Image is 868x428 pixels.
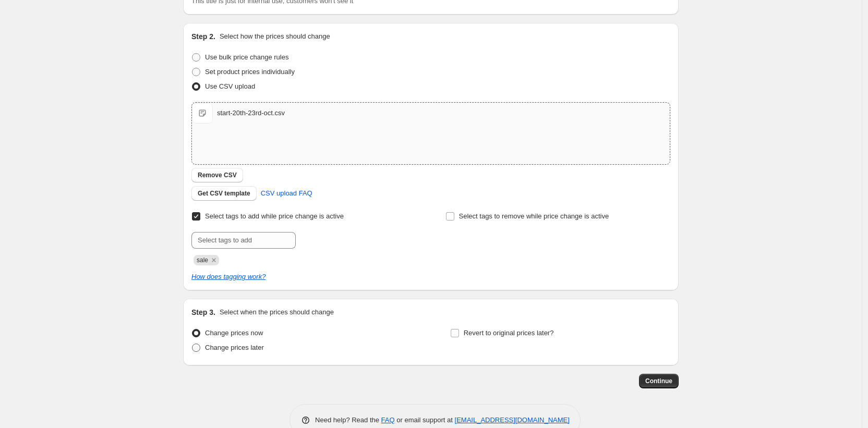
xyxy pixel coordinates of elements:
[464,329,554,337] span: Revert to original prices later?
[645,377,672,385] span: Continue
[315,416,381,424] span: Need help? Read the
[191,232,296,249] input: Select tags to add
[209,255,219,265] button: Remove sale
[220,31,330,42] p: Select how the prices should change
[197,256,208,264] span: sale
[205,329,263,337] span: Change prices now
[191,31,215,42] h2: Step 2.
[191,307,215,317] h2: Step 3.
[205,212,344,220] span: Select tags to add while price change is active
[191,186,257,201] button: Get CSV template
[198,189,250,198] span: Get CSV template
[205,53,288,61] span: Use bulk price change rules
[455,416,570,424] a: [EMAIL_ADDRESS][DOMAIN_NAME]
[217,108,285,118] div: start-20th-23rd-oct.csv
[381,416,395,424] a: FAQ
[395,416,455,424] span: or email support at
[205,68,295,76] span: Set product prices individually
[639,374,679,388] button: Continue
[459,212,609,220] span: Select tags to remove while price change is active
[261,188,312,199] span: CSV upload FAQ
[198,171,237,179] span: Remove CSV
[191,168,243,182] button: Remove CSV
[220,307,334,317] p: Select when the prices should change
[191,273,266,280] a: How does tagging work?
[205,344,264,351] span: Change prices later
[205,82,255,90] span: Use CSV upload
[255,185,319,202] a: CSV upload FAQ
